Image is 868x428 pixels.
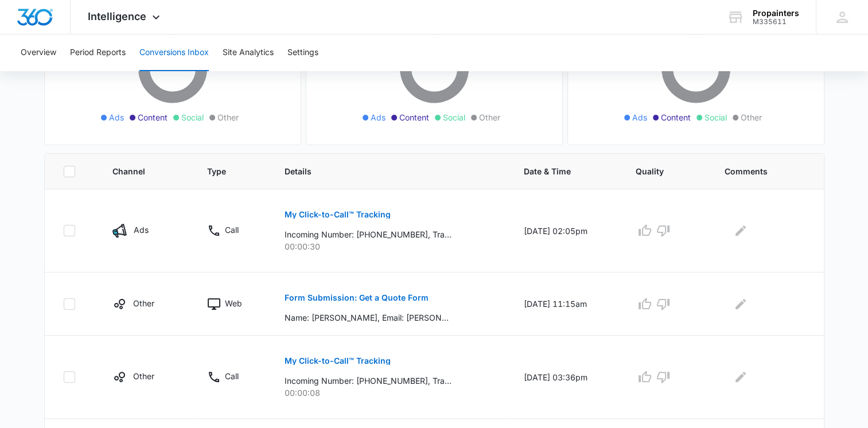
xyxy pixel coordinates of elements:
span: Social [704,111,727,123]
p: Call [225,370,239,382]
button: Edit Comments [731,368,750,386]
p: My Click-to-Call™ Tracking [285,211,391,219]
span: Date & Time [524,165,591,177]
span: Ads [109,111,124,123]
span: Content [661,111,691,123]
span: Content [399,111,429,123]
p: My Click-to-Call™ Tracking [285,357,391,365]
p: Form Submission: Get a Quote Form [285,294,429,302]
p: Call [225,224,239,236]
div: account name [753,9,799,18]
div: account id [753,18,799,26]
p: Ads [134,224,149,236]
td: [DATE] 02:05pm [510,189,622,273]
span: Details [285,165,480,177]
span: Quality [636,165,680,177]
span: Social [181,111,204,123]
p: Other [133,370,154,382]
button: My Click-to-Call™ Tracking [285,347,391,375]
p: Other [133,297,154,309]
button: Overview [21,34,56,71]
p: Name: [PERSON_NAME], Email: [PERSON_NAME][EMAIL_ADDRESS][DOMAIN_NAME], Phone: [PHONE_NUMBER], How... [285,312,451,324]
td: [DATE] 11:15am [510,273,622,336]
button: Site Analytics [223,34,274,71]
p: Incoming Number: [PHONE_NUMBER], Tracking Number: [PHONE_NUMBER], Ring To: [PHONE_NUMBER], Caller... [285,375,451,387]
span: Content [138,111,168,123]
button: Conversions Inbox [139,34,209,71]
span: Other [741,111,762,123]
span: Ads [371,111,386,123]
p: 00:00:08 [285,387,496,399]
button: Settings [287,34,318,71]
span: Ads [632,111,647,123]
p: Web [225,297,242,309]
span: Channel [112,165,163,177]
button: Edit Comments [731,221,750,240]
span: Type [207,165,240,177]
button: Period Reports [70,34,126,71]
button: Edit Comments [731,295,750,313]
td: [DATE] 03:36pm [510,336,622,419]
button: Form Submission: Get a Quote Form [285,284,429,312]
span: Comments [725,165,789,177]
p: Incoming Number: [PHONE_NUMBER], Tracking Number: [PHONE_NUMBER], Ring To: [PHONE_NUMBER], Caller... [285,228,451,240]
span: Other [479,111,500,123]
span: Other [217,111,239,123]
button: My Click-to-Call™ Tracking [285,201,391,228]
span: Social [443,111,465,123]
span: Intelligence [88,10,146,22]
p: 00:00:30 [285,240,496,252]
